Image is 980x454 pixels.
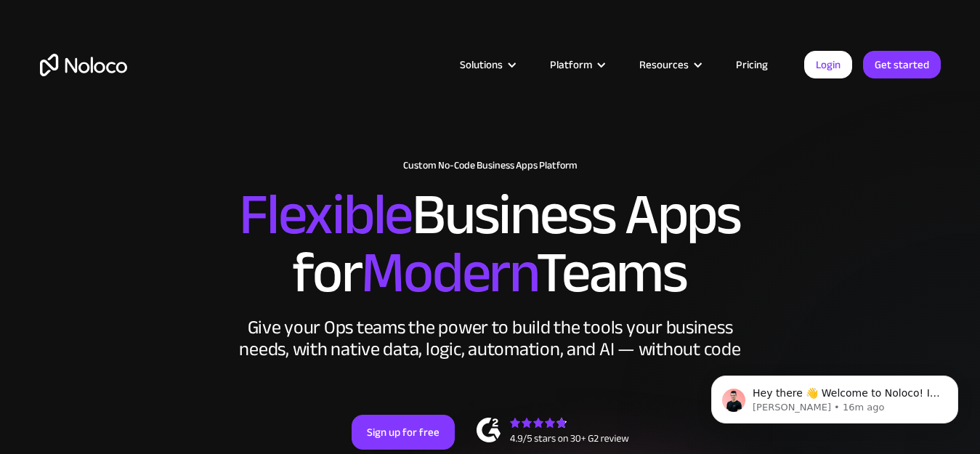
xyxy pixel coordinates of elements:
[40,160,941,171] h1: Custom No-Code Business Apps Platform
[352,415,455,450] a: Sign up for free
[361,219,536,327] span: Modern
[40,186,941,302] h2: Business Apps for Teams
[863,51,941,78] a: Get started
[40,54,127,76] a: home
[239,161,412,269] span: Flexible
[550,55,592,74] div: Platform
[718,55,786,74] a: Pricing
[460,55,503,74] div: Solutions
[639,55,689,74] div: Resources
[236,317,745,360] div: Give your Ops teams the power to build the tools your business needs, with native data, logic, au...
[689,345,980,447] iframe: Intercom notifications message
[532,55,621,74] div: Platform
[621,55,718,74] div: Resources
[804,51,852,78] a: Login
[442,55,532,74] div: Solutions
